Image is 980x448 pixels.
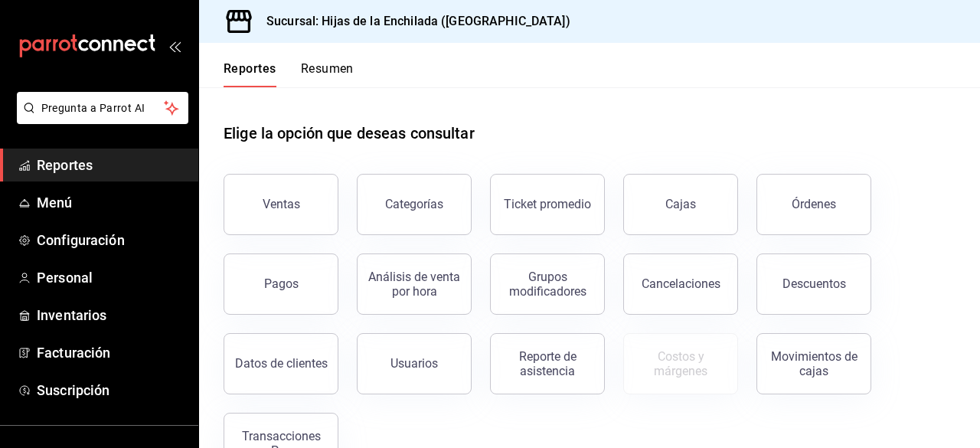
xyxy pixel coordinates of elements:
[254,12,570,31] h3: Sucursal: Hijas de la Enchilada ([GEOGRAPHIC_DATA])
[37,342,186,363] span: Facturación
[504,197,591,211] div: Ticket promedio
[623,253,738,315] button: Cancelaciones
[37,267,186,288] span: Personal
[224,61,276,87] button: Reportes
[37,305,186,325] span: Inventarios
[665,195,697,214] div: Cajas
[37,192,186,213] span: Menú
[390,356,438,371] div: Usuarios
[224,253,338,315] button: Pagos
[642,276,720,291] div: Cancelaciones
[224,174,338,235] button: Ventas
[490,333,605,394] button: Reporte de asistencia
[37,230,186,250] span: Configuración
[385,197,443,211] div: Categorías
[756,333,871,394] button: Movimientos de cajas
[235,356,328,371] div: Datos de clientes
[224,61,354,87] div: navigation tabs
[500,270,595,299] div: Grupos modificadores
[490,253,605,315] button: Grupos modificadores
[264,276,299,291] div: Pagos
[367,270,462,299] div: Análisis de venta por hora
[756,253,871,315] button: Descuentos
[37,155,186,175] span: Reportes
[263,197,300,211] div: Ventas
[17,92,188,124] button: Pregunta a Parrot AI
[357,253,472,315] button: Análisis de venta por hora
[301,61,354,87] button: Resumen
[623,333,738,394] button: Contrata inventarios para ver este reporte
[168,40,181,52] button: open_drawer_menu
[633,349,728,378] div: Costos y márgenes
[224,333,338,394] button: Datos de clientes
[224,122,475,145] h1: Elige la opción que deseas consultar
[357,333,472,394] button: Usuarios
[37,380,186,401] span: Suscripción
[792,197,836,211] div: Órdenes
[41,100,165,116] span: Pregunta a Parrot AI
[782,276,846,291] div: Descuentos
[766,349,861,378] div: Movimientos de cajas
[623,174,738,235] a: Cajas
[490,174,605,235] button: Ticket promedio
[357,174,472,235] button: Categorías
[756,174,871,235] button: Órdenes
[500,349,595,378] div: Reporte de asistencia
[11,111,188,127] a: Pregunta a Parrot AI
